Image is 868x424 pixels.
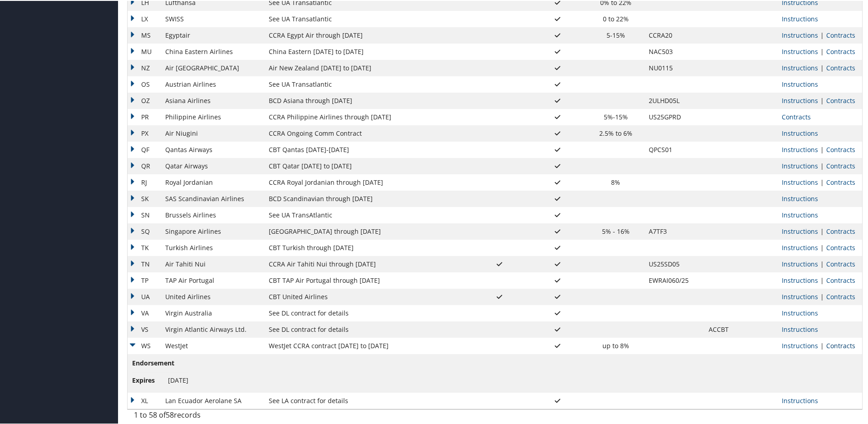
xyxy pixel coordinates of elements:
[704,320,777,337] td: ACCBT
[782,210,818,218] a: View Ticketing Instructions
[128,239,161,255] td: TK
[782,324,818,333] a: View Ticketing Instructions
[644,43,704,59] td: NAC503
[826,275,855,284] a: View Contracts
[264,271,471,288] td: CBT TAP Air Portugal through [DATE]
[826,226,855,235] a: View Contracts
[587,26,644,43] td: 5-15%
[161,271,264,288] td: TAP Air Portugal
[161,75,264,92] td: Austrian Airlines
[128,59,161,75] td: NZ
[128,304,161,320] td: VA
[818,259,826,267] span: |
[132,357,174,367] span: Endorsement
[782,30,818,39] a: View Ticketing Instructions
[782,226,818,235] a: View Ticketing Instructions
[826,95,855,104] a: View Contracts
[826,30,855,39] a: View Contracts
[161,43,264,59] td: China Eastern Airlines
[128,141,161,157] td: QF
[128,320,161,337] td: VS
[782,275,818,284] a: View Ticketing Instructions
[161,26,264,43] td: Egyptair
[782,144,818,153] a: View Ticketing Instructions
[161,320,264,337] td: Virgin Atlantic Airways Ltd.
[644,26,704,43] td: CCRA20
[826,144,855,153] a: View Contracts
[264,255,471,271] td: CCRA Air Tahiti Nui through [DATE]
[264,190,471,206] td: BCD Scandinavian through [DATE]
[128,92,161,108] td: OZ
[818,95,826,104] span: |
[264,75,471,92] td: See UA Transatlantic
[128,75,161,92] td: OS
[782,340,818,349] a: View Ticketing Instructions
[818,242,826,251] span: |
[818,46,826,55] span: |
[644,92,704,108] td: 2ULHD05L
[161,59,264,75] td: Air [GEOGRAPHIC_DATA]
[818,30,826,39] span: |
[128,222,161,239] td: SQ
[644,222,704,239] td: A7TF3
[826,259,855,267] a: View Contracts
[161,141,264,157] td: Qantas Airways
[826,242,855,251] a: View Contracts
[161,392,264,408] td: Lan Ecuador Aerolane SA
[264,59,471,75] td: Air New Zealand [DATE] to [DATE]
[128,271,161,288] td: TP
[161,337,264,353] td: WestJet
[264,320,471,337] td: See DL contract for details
[128,43,161,59] td: MU
[161,92,264,108] td: Asiana Airlines
[818,340,826,349] span: |
[264,108,471,124] td: CCRA Philippine Airlines through [DATE]
[644,108,704,124] td: US25GPRD
[128,10,161,26] td: LX
[128,288,161,304] td: UA
[826,46,855,55] a: View Contracts
[644,255,704,271] td: US25SD05
[132,375,166,385] span: Expires
[264,239,471,255] td: CBT Turkish through [DATE]
[161,239,264,255] td: Turkish Airlines
[128,255,161,271] td: TN
[644,141,704,157] td: QPCS01
[161,304,264,320] td: Virgin Australia
[587,337,644,353] td: up to 8%
[264,392,471,408] td: See LA contract for details
[264,173,471,190] td: CCRA Royal Jordanian through [DATE]
[264,26,471,43] td: CCRA Egypt Air through [DATE]
[166,409,174,419] span: 58
[264,10,471,26] td: See UA Transatlantic
[818,177,826,186] span: |
[128,337,161,353] td: WS
[782,308,818,316] a: View Ticketing Instructions
[161,108,264,124] td: Philippine Airlines
[128,190,161,206] td: SK
[782,161,818,169] a: View Ticketing Instructions
[161,288,264,304] td: United Airlines
[782,63,818,71] a: View Ticketing Instructions
[782,259,818,267] a: View Ticketing Instructions
[818,275,826,284] span: |
[264,206,471,222] td: See UA TransAtlantic
[587,173,644,190] td: 8%
[818,291,826,300] span: |
[264,304,471,320] td: See DL contract for details
[587,10,644,26] td: 0 to 22%
[782,46,818,55] a: View Ticketing Instructions
[128,392,161,408] td: XL
[782,79,818,88] a: View Ticketing Instructions
[818,161,826,169] span: |
[782,128,818,137] a: View Ticketing Instructions
[168,375,188,384] span: [DATE]
[264,92,471,108] td: BCD Asiana through [DATE]
[587,108,644,124] td: 5%-15%
[161,190,264,206] td: SAS Scandinavian Airlines
[264,222,471,239] td: [GEOGRAPHIC_DATA] through [DATE]
[264,337,471,353] td: WestJet CCRA contract [DATE] to [DATE]
[264,157,471,173] td: CBT Qatar [DATE] to [DATE]
[128,108,161,124] td: PR
[782,193,818,202] a: View Ticketing Instructions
